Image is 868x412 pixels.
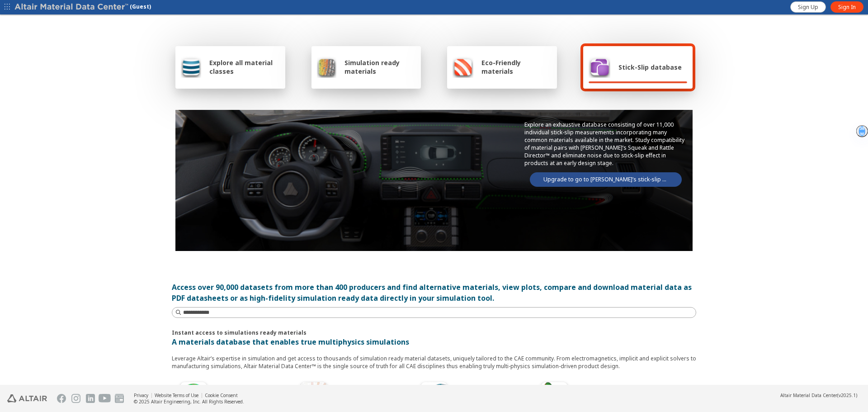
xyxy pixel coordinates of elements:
span: Altair Material Data Center [780,392,837,398]
img: Eco-Friendly materials [453,56,473,78]
a: Privacy [134,392,148,398]
span: Sign In [838,4,856,11]
span: Sign Up [798,4,818,11]
img: Altair Engineering [7,394,47,403]
img: Altair Material Data Center [14,3,130,12]
div: (v2025.1) [780,392,857,398]
p: Explore an exhaustive database consisting of over 11,000 individual stick-slip measurements incor... [524,121,687,167]
a: Website Terms of Use [155,392,198,398]
div: © 2025 Altair Engineering, Inc. All Rights Reserved. [134,398,244,405]
a: Sign In [830,1,863,13]
p: Leverage Altair’s expertise in simulation and get access to thousands of simulation ready materia... [172,355,696,370]
img: Explore all material classes [181,56,201,78]
a: Sign Up [790,1,826,13]
p: A materials database that enables true multiphysics simulations [172,336,696,347]
div: (Guest) [14,3,151,12]
a: Upgrade to go to [PERSON_NAME]’s stick-slip database [530,172,682,187]
a: Cookie Consent [205,392,238,398]
span: Simulation ready materials [344,58,415,76]
img: Stick-Slip database [589,56,610,78]
span: Stick-Slip database [618,63,682,71]
span: Eco-Friendly materials [481,58,551,76]
p: Instant access to simulations ready materials [172,329,696,336]
img: Simulation ready materials [317,56,336,78]
div: Access over 90,000 datasets from more than 400 producers and find alternative materials, view plo... [172,282,696,303]
span: Explore all material classes [209,58,280,76]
